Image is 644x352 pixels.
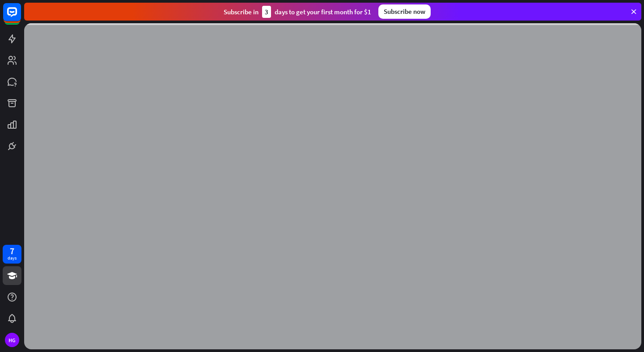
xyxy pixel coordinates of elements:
[5,333,19,347] div: HG
[378,4,431,19] div: Subscribe now
[8,255,17,261] div: days
[10,247,14,255] div: 7
[3,245,21,264] a: 7 days
[262,6,271,18] div: 3
[224,6,371,18] div: Subscribe in days to get your first month for $1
